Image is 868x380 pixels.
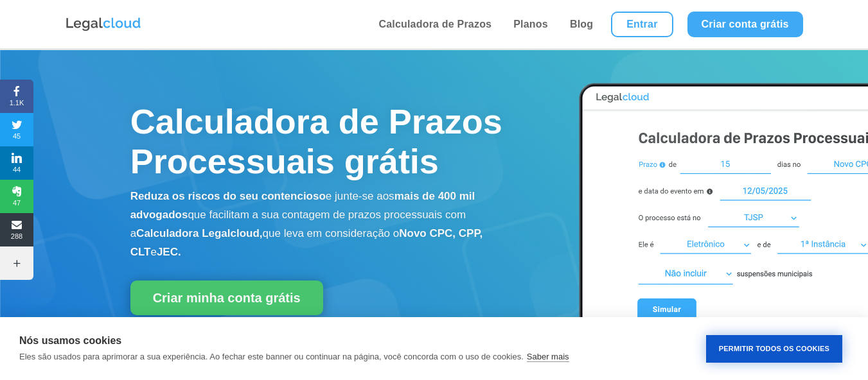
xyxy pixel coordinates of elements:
img: Logo da Legalcloud [65,16,142,33]
p: e junte-se aos que facilitam a sua contagem de prazos processuais com a que leva em consideração o e [130,187,521,261]
b: JEC. [157,246,181,258]
b: Calculadora Legalcloud, [136,227,263,239]
a: Entrar [611,12,673,37]
p: Eles são usados para aprimorar a sua experiência. Ao fechar este banner ou continuar na página, v... [19,352,524,361]
b: mais de 400 mil advogados [130,190,475,221]
strong: Nós usamos cookies [19,335,121,346]
b: Reduza os riscos do seu contencioso [130,190,326,202]
a: Criar conta grátis [687,12,803,37]
a: Criar minha conta grátis [130,281,323,315]
span: Calculadora de Prazos Processuais grátis [130,102,502,180]
button: Permitir Todos os Cookies [706,335,842,363]
b: Novo CPC, CPP, CLT [130,227,483,258]
a: Saber mais [527,352,569,362]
